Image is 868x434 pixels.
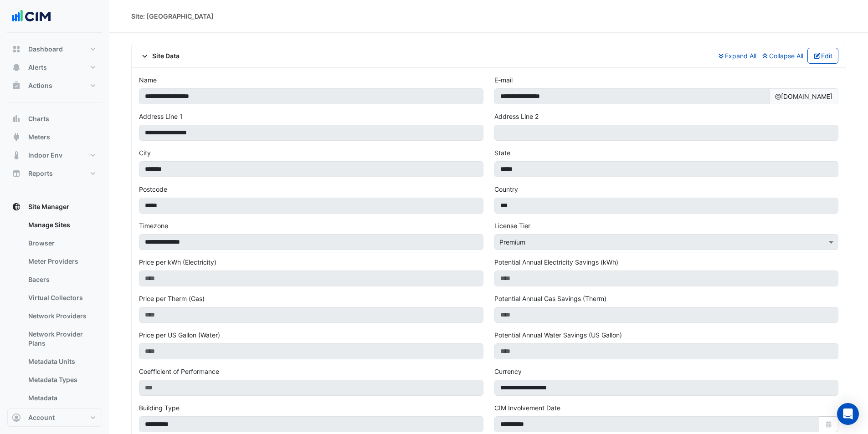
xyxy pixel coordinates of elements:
button: Site Manager [7,198,102,216]
span: Site Data [139,51,180,61]
label: Building Type [139,403,180,413]
label: Currency [494,367,522,376]
a: Metadata [21,389,102,407]
label: License Tier [494,221,530,230]
span: Actions [28,81,52,90]
app-icon: Indoor Env [12,151,21,160]
div: Site: [GEOGRAPHIC_DATA] [131,11,214,21]
button: Collapse All [760,48,804,64]
label: City [139,148,151,158]
span: Dashboard [28,45,63,54]
a: Browser [21,234,102,252]
label: Price per kWh (Electricity) [139,257,216,267]
img: Company Logo [11,7,52,26]
label: State [494,148,510,158]
label: Address Line 1 [139,112,183,121]
a: Virtual Collectors [21,289,102,307]
app-icon: Alerts [12,63,21,72]
label: Timezone [139,221,168,230]
app-icon: Reports [12,169,21,178]
label: Potential Annual Gas Savings (Therm) [494,294,606,303]
span: Site Manager [28,202,69,211]
button: Expand All [717,48,757,64]
app-icon: Charts [12,114,21,123]
app-icon: Dashboard [12,45,21,54]
a: Meters [21,407,102,425]
app-icon: Meters [12,133,21,142]
label: Price per US Gallon (Water) [139,330,220,340]
a: Network Providers [21,307,102,325]
a: Network Provider Plans [21,325,102,352]
button: Actions [7,77,102,95]
label: CIM Involvement Date [494,403,560,413]
button: Indoor Env [7,146,102,164]
button: Charts [7,110,102,128]
span: Charts [28,114,49,123]
a: Manage Sites [21,216,102,234]
button: Alerts [7,58,102,77]
span: Alerts [28,63,47,72]
button: Meters [7,128,102,146]
button: Account [7,408,102,427]
a: Metadata Types [21,371,102,389]
button: Dashboard [7,40,102,58]
button: Edit [807,48,839,64]
span: Meters [28,133,50,142]
label: Potential Annual Water Savings (US Gallon) [494,330,622,340]
a: Meter Providers [21,252,102,271]
span: Reports [28,169,53,178]
label: Postcode [139,184,167,194]
div: Open Intercom Messenger [837,403,859,425]
label: Name [139,75,157,85]
label: E-mail [494,75,513,85]
span: Indoor Env [28,151,62,160]
label: Price per Therm (Gas) [139,294,205,303]
label: Coefficient of Performance [139,367,219,376]
label: Address Line 2 [494,112,539,121]
a: Metadata Units [21,352,102,371]
app-icon: Actions [12,81,21,90]
span: @[DOMAIN_NAME] [769,88,838,104]
button: Reports [7,164,102,183]
a: Bacers [21,271,102,289]
span: Account [28,413,55,422]
label: Potential Annual Electricity Savings (kWh) [494,257,618,267]
label: Country [494,184,518,194]
app-icon: Site Manager [12,202,21,211]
